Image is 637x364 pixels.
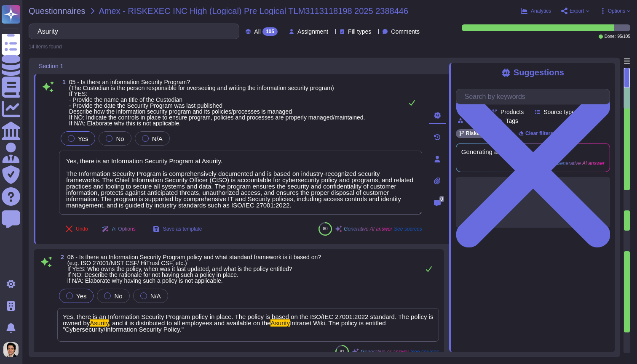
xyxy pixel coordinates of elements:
[76,226,88,231] span: Undo
[605,35,616,39] span: Done:
[63,313,433,327] span: Yes, there is an Information Security Program policy in place. The policy is based on the ISO/IEC...
[67,254,321,284] span: 06 - Is there an Information Security Program policy and what standard framework is it based on? ...
[617,35,630,39] span: 95 / 105
[608,8,625,13] span: Options
[76,292,86,300] span: Yes
[78,135,88,142] span: Yes
[163,226,202,231] span: Save as template
[150,292,161,300] span: N/A
[63,319,386,333] span: Intranet Wiki. The policy is entitled "Cybersecurity/Information Security Policy."
[348,29,371,35] span: Fill types
[254,29,261,35] span: All
[394,226,422,231] span: See sources
[323,226,328,231] span: 80
[59,221,95,237] button: Undo
[521,8,551,14] button: Analytics
[297,29,328,35] span: Assignment
[112,226,136,231] span: AI Options
[570,8,584,13] span: Export
[3,342,19,357] img: user
[69,79,365,127] span: 05 - Is there an information Security Program? (The Custodian is the person responsible for overs...
[99,7,409,15] span: Amex - RISKEXEC INC High (Logical) Pre Logical TLM3113118198 2025 2388446
[531,8,551,13] span: Analytics
[361,349,409,354] span: Generative AI answer
[57,254,64,260] span: 2
[270,319,290,327] mark: Asurity
[90,319,109,327] mark: Asurity
[344,226,392,231] span: Generative AI answer
[116,135,124,142] span: No
[2,340,24,359] button: user
[152,135,163,142] span: N/A
[29,7,86,15] span: Questionnaires
[146,221,209,237] button: Save as template
[391,29,420,35] span: Comments
[460,89,610,104] input: Search by keywords
[33,24,230,39] input: Search by keywords
[411,349,439,354] span: See sources
[109,319,270,327] span: , and it is distributed to all employees and available on the
[262,27,278,36] div: 105
[59,79,66,85] span: 1
[59,151,422,215] textarea: Yes, there is an Information Security Program at Asurity. The Information Security Program is com...
[340,349,345,354] span: 81
[439,196,444,202] span: 0
[29,44,62,49] div: 14 items found
[114,292,122,300] span: No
